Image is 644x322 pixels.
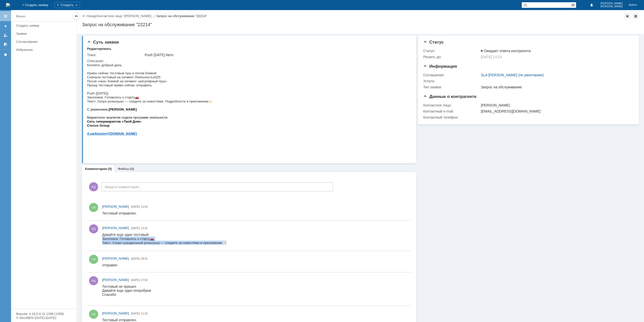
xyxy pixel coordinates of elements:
span: 👉🏻 [120,8,124,12]
span: 🚗 [48,32,52,36]
span: [DATE] [131,205,140,208]
a: [PERSON_NAME] [102,256,129,261]
span: Данные о контрагенте [423,94,476,99]
div: Запрос на обслуживание "22214" [156,14,207,18]
span: 13:54 [141,205,148,208]
div: Тема: [87,53,144,57]
div: Контактный e-mail: [423,109,480,113]
span: [PERSON_NAME] [600,2,623,5]
div: Добавить в избранное [624,13,630,19]
span: [DATE] [131,257,140,260]
span: 👉🏻 [122,37,126,40]
div: Скрыть меню [73,13,79,19]
span: 17:50 [141,278,148,281]
div: Согласования [16,40,73,44]
div: © NAUMEN [DATE]-[DATE] [16,316,71,319]
div: Соглашение: [423,73,480,77]
span: 13:31 [141,227,148,230]
div: Запрос на обслуживание "22214" [82,22,639,27]
span: [DATE] 13:23 [481,55,502,59]
a: Назад [87,14,96,18]
div: Push [DATE] Авто [145,53,408,57]
span: [DATE] [131,227,140,230]
span: [PERSON_NAME] [102,257,129,260]
div: Создать [54,2,80,8]
span: 18:31 [141,257,148,260]
div: Избранное [16,48,68,52]
a: SLA [PERSON_NAME] (по умолчанию) [481,73,544,77]
div: Услуга: [423,79,480,83]
div: Сделать домашней страницей [633,13,639,19]
div: Решить до: [423,55,480,59]
span: Расширенный поиск [571,2,576,7]
span: Group [13,61,23,64]
a: [PERSON_NAME] [102,311,129,316]
span: [DATE] [131,278,140,281]
div: [EMAIL_ADDRESS][DOMAIN_NAME] [481,109,631,113]
div: Контактное лицо: [423,103,480,107]
div: Заявки [16,32,73,35]
a: [PERSON_NAME] [102,277,129,282]
a: [PERSON_NAME] [102,226,129,231]
b: [PERSON_NAME] [22,45,50,48]
div: / [97,14,156,18]
div: | [96,14,97,18]
div: (5) [108,167,112,171]
span: Статус [423,40,444,45]
span: ЯД [89,182,98,191]
span: Суть заявки [87,40,119,45]
span: [PERSON_NAME] [102,226,129,230]
a: Заявки [14,30,75,38]
span: 🚗 [48,4,52,8]
a: Мои согласования [2,40,10,48]
div: Контактный телефон: [423,115,480,119]
a: [PERSON_NAME] [102,204,129,209]
span: [PERSON_NAME] [102,278,129,282]
div: [PERSON_NAME] [481,103,631,107]
span: @[DOMAIN_NAME] [19,69,50,73]
a: Комментарии [85,167,107,171]
div: Создать заявку [16,24,73,27]
div: Описание: [87,59,409,63]
span: [DATE] [131,312,140,315]
img: logo [6,3,10,7]
a: Создать заявку [2,22,10,30]
div: Тип заявки: [423,85,480,89]
span: Ожидает ответа контрагента [481,49,531,53]
a: Согласования [14,38,75,46]
div: Меню [16,13,25,19]
div: Статус: [423,49,480,53]
a: Контактное лицо "[PERSON_NAME]… [97,14,155,18]
span: [PERSON_NAME] [102,205,129,208]
div: Версия: 4.18.0.9.31.1398 (1398) [16,312,71,315]
a: Файлы [118,167,129,171]
span: Информация [423,64,457,69]
a: Создать заявку [14,22,75,29]
a: Мои заявки [2,31,10,39]
div: Запрос на обслуживание [481,85,631,89]
div: Редактировать [87,47,111,51]
span: 11:25 [141,312,148,315]
span: [PERSON_NAME] [600,5,623,8]
span: [PERSON_NAME] [102,311,129,315]
div: (0) [130,167,134,171]
a: Перейти на домашнюю страницу [6,3,10,7]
